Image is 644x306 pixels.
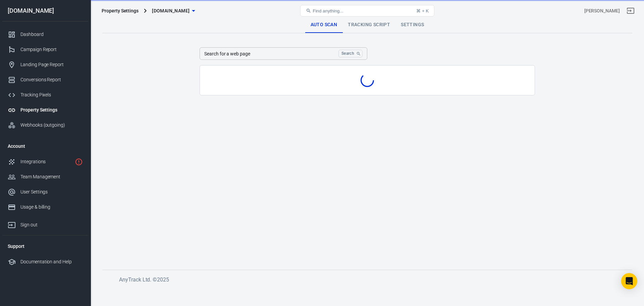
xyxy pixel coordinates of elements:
[342,17,395,33] a: Tracking Script
[20,61,83,68] div: Landing Page Report
[149,5,198,17] button: [DOMAIN_NAME]
[313,8,343,13] span: Find anything...
[20,258,83,265] div: Documentation and Help
[2,87,88,102] a: Tracking Pixels
[75,158,83,166] svg: 1 networks not verified yet
[2,102,88,118] a: Property Settings
[2,154,88,169] a: Integrations
[20,91,83,98] div: Tracking Pixels
[20,106,83,114] div: Property Settings
[20,31,83,38] div: Dashboard
[2,118,88,133] a: Webhooks (outgoing)
[395,17,429,33] a: Settings
[20,46,83,53] div: Campaign Report
[2,184,88,200] a: User Settings
[102,7,139,14] div: Property Settings
[20,76,83,83] div: Conversions Report
[20,188,83,195] div: User Settings
[20,122,83,129] div: Webhooks (outgoing)
[2,57,88,72] a: Landing Page Report
[2,72,88,87] a: Conversions Report
[200,47,336,60] input: https://example.com/categories/top-brands
[2,27,88,42] a: Dashboard
[2,200,88,215] a: Usage & billing
[2,215,88,232] a: Sign out
[338,50,363,57] button: Search
[305,17,343,33] a: Auto Scan
[20,158,72,165] div: Integrations
[2,42,88,57] a: Campaign Report
[2,169,88,184] a: Team Management
[623,3,639,19] a: Sign out
[416,8,429,13] div: ⌘ + K
[20,221,83,228] div: Sign out
[2,238,88,254] li: Support
[584,7,620,14] div: Account id: 7dR2DYHz
[152,7,190,15] span: bestproductreviews.io
[119,275,622,284] h6: AnyTrack Ltd. © 2025
[20,204,83,211] div: Usage & billing
[2,8,88,14] div: [DOMAIN_NAME]
[300,5,434,16] button: Find anything...⌘ + K
[2,138,88,154] li: Account
[621,273,637,289] div: Open Intercom Messenger
[20,173,83,180] div: Team Management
